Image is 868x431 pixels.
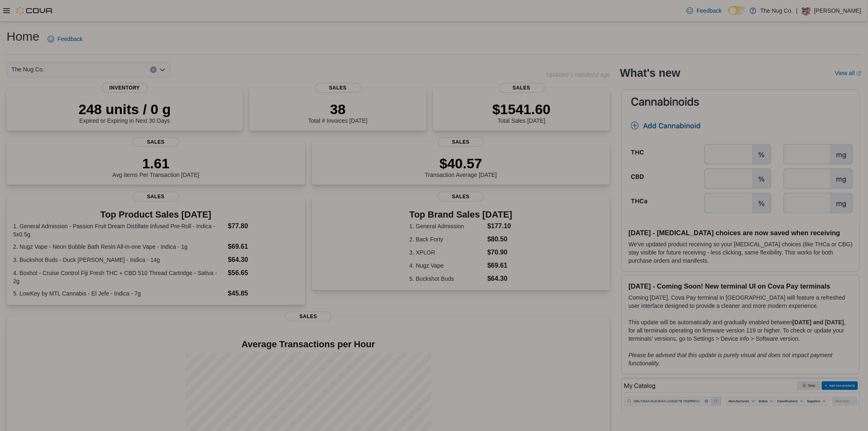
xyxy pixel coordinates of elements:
[315,83,361,93] span: Sales
[13,243,225,251] dt: 2. Nugz Vape - Neon Bubble Bath Resin All-in-one Vape - Indica - 1g
[13,222,225,238] dt: 1. General Admission - Passion Fruit Dream Distillate Infused Pre-Roll - Indica - 5x0.5g
[13,210,299,220] h3: Top Product Sales [DATE]
[409,261,484,270] dt: 4. Nugz Vape
[286,312,331,321] span: Sales
[13,256,225,264] dt: 3. Buckshot Buds - Duck [PERSON_NAME] - Indica - 14g
[793,319,844,326] strong: [DATE] and [DATE]
[409,222,484,230] dt: 1. General Admission
[44,31,86,47] a: Feedback
[308,101,367,124] div: Total # Invoices [DATE]
[228,242,299,252] dd: $69.61
[499,83,545,93] span: Sales
[620,66,680,80] h2: What's new
[438,137,484,147] span: Sales
[7,28,39,45] h1: Home
[438,192,484,202] span: Sales
[801,6,811,16] div: JASON SMITH
[13,289,225,298] dt: 5. LowKey by MTL Cannabis - El Jefe - Indica - 7g
[628,293,853,310] p: Coming [DATE], Cova Pay terminal in [GEOGRAPHIC_DATA] will feature a refreshed user interface des...
[57,35,82,43] span: Feedback
[78,101,171,124] div: Expired or Expiring in Next 30 Days
[628,229,853,237] h3: [DATE] - [MEDICAL_DATA] choices are now saved when receiving
[697,7,722,15] span: Feedback
[487,274,512,284] dd: $64.30
[487,221,512,231] dd: $177.10
[487,248,512,257] dd: $70.90
[308,101,367,117] p: 38
[493,101,551,117] p: $1541.60
[150,66,157,73] button: Clear input
[409,210,512,220] h3: Top Brand Sales [DATE]
[628,240,853,265] p: We've updated product receiving so your [MEDICAL_DATA] choices (like THCa or CBG) stay visible fo...
[228,255,299,265] dd: $64.30
[228,268,299,278] dd: $56.65
[425,155,497,178] div: Transaction Average [DATE]
[159,66,166,73] button: Open list of options
[133,137,179,147] span: Sales
[102,83,148,93] span: Inventory
[835,70,861,76] a: View allExternal link
[16,7,53,15] img: Cova
[112,155,199,172] p: 1.61
[628,282,853,290] h3: [DATE] - Coming Soon! New terminal UI on Cova Pay terminals
[78,101,171,117] p: 248 units / 0 g
[628,352,832,367] em: Please be advised that this update is purely visual and does not impact payment functionality.
[761,6,793,16] p: The Nug Co.
[13,269,225,285] dt: 4. Boxhot - Cruise Control Fiji Fresh THC + CBD 510 Thread Cartridge - Sativa - 2g
[814,6,861,16] p: [PERSON_NAME]
[112,155,199,178] div: Avg Items Per Transaction [DATE]
[409,235,484,243] dt: 2. Back Forty
[425,155,497,172] p: $40.57
[409,275,484,283] dt: 5. Buckshot Buds
[796,6,798,16] p: |
[133,192,179,202] span: Sales
[487,261,512,271] dd: $69.61
[13,339,603,349] h4: Average Transactions per Hour
[628,318,853,343] p: This update will be automatically and gradually enabled between , for all terminals operating on ...
[228,289,299,298] dd: $45.85
[729,6,746,15] input: Dark Mode
[493,101,551,124] div: Total Sales [DATE]
[683,2,725,19] a: Feedback
[547,71,610,78] p: Updated 1 minute(s) ago
[409,248,484,257] dt: 3. XPLOR
[11,64,44,74] span: The Nug Co.
[228,221,299,231] dd: $77.80
[857,71,861,76] svg: External link
[487,234,512,244] dd: $80.50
